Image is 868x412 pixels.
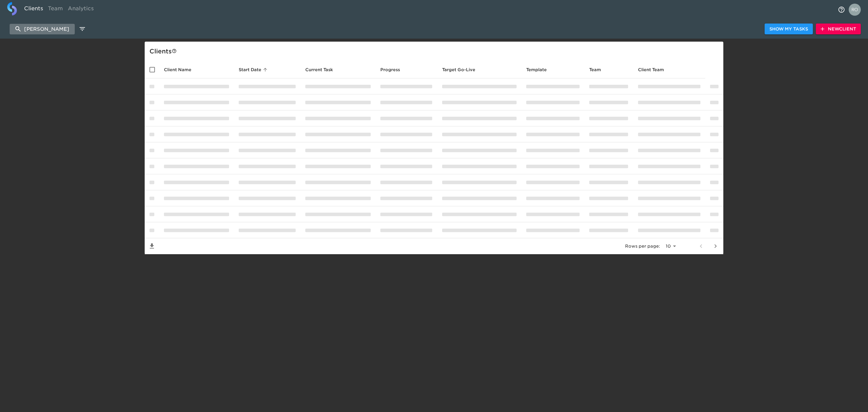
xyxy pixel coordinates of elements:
input: search [10,24,75,34]
svg: This is a list of all of your clients and clients shared with you [172,49,177,53]
button: notifications [834,2,849,17]
button: Save List [145,239,159,253]
span: Calculated based on the start date and the duration of all Tasks contained in this Hub. [442,66,475,73]
span: Target Go-Live [442,66,483,73]
span: This is the next Task in this Hub that should be completed [305,66,333,73]
button: NewClient [816,24,861,35]
a: Analytics [65,2,96,17]
span: Show My Tasks [769,25,808,33]
span: Start Date [239,66,269,73]
button: next page [708,239,723,253]
span: Template [526,66,555,73]
span: New Client [821,25,856,33]
img: Profile [849,4,861,16]
p: Rows per page: [625,243,660,249]
table: enhanced table [145,61,723,254]
span: Team [589,66,609,73]
span: Client Name [164,66,199,73]
a: Team [46,2,65,17]
button: Show My Tasks [765,24,813,35]
div: Client s [149,46,721,56]
span: Client Team [638,66,672,73]
span: Progress [380,66,408,73]
a: Clients [22,2,46,17]
button: edit [77,24,87,34]
span: Current Task [305,66,341,73]
select: rows per page [662,242,678,251]
img: logo [7,2,17,15]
